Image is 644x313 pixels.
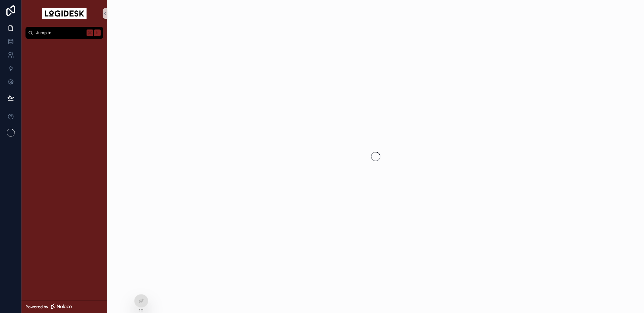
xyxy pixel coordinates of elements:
span: Jump to... [36,30,84,36]
a: Powered by [21,301,107,313]
img: App logo [42,8,87,19]
span: Powered by [25,304,48,310]
button: Jump to...K [25,27,103,39]
span: K [95,30,100,36]
div: scrollable content [21,39,107,51]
